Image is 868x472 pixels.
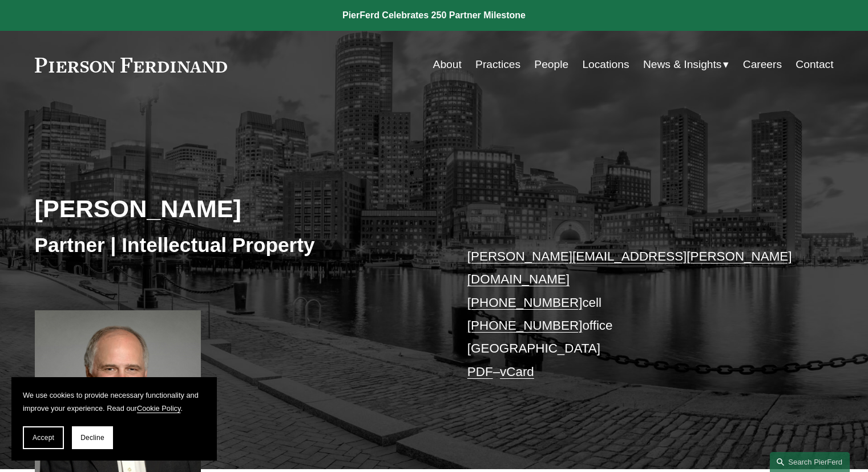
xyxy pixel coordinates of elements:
a: PDF [467,365,493,379]
a: Search this site [770,452,850,472]
h2: [PERSON_NAME] [35,194,434,223]
p: We use cookies to provide necessary functionality and improve your experience. Read our . [23,389,205,415]
a: Locations [582,54,629,75]
a: Practices [475,54,520,75]
a: Contact [796,54,833,75]
span: News & Insights [643,55,722,75]
button: Accept [23,426,64,449]
a: [PHONE_NUMBER] [467,318,583,333]
a: folder dropdown [643,54,729,75]
span: Decline [80,434,104,442]
a: Careers [743,54,782,75]
button: Decline [72,426,113,449]
section: Cookie banner [11,377,217,461]
a: vCard [500,365,534,379]
p: cell office [GEOGRAPHIC_DATA] – [467,245,800,383]
a: [PERSON_NAME][EMAIL_ADDRESS][PERSON_NAME][DOMAIN_NAME] [467,249,792,286]
span: Accept [33,434,54,442]
a: People [534,54,568,75]
a: Cookie Policy [137,404,181,413]
a: [PHONE_NUMBER] [467,295,583,310]
a: About [433,54,462,75]
h3: Partner | Intellectual Property [35,233,434,258]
